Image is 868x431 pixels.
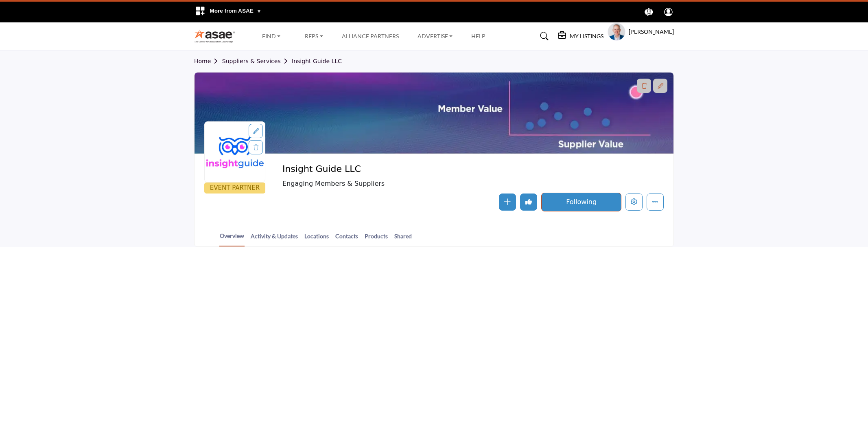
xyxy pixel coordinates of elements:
div: More from ASAE [190,2,267,22]
a: Advertise [412,31,459,42]
a: Overview [219,231,245,246]
h5: [PERSON_NAME] [629,28,674,36]
a: Alliance Partners [342,33,399,40]
button: Following [541,193,621,211]
a: Shared [394,232,412,246]
button: More details [647,194,664,211]
a: RFPs [299,31,329,42]
span: Engaging Members & Suppliers [282,179,543,189]
a: Find [256,31,286,42]
button: Show hide supplier dropdown [608,23,625,41]
a: Search [532,30,554,43]
img: site Logo [194,29,239,43]
h2: Insight Guide LLC [282,164,506,174]
a: Products [364,232,388,246]
a: Help [471,33,485,40]
h5: My Listings [570,33,603,40]
a: Suppliers & Services [222,58,292,64]
button: Edit company [625,194,643,211]
a: Home [194,58,222,64]
span: EVENT PARTNER [206,183,264,193]
div: Aspect Ratio:6:1,Size:1200x200px [653,79,667,93]
div: My Listings [558,31,603,41]
a: Insight Guide LLC [292,58,342,64]
a: Contacts [335,232,359,246]
div: Aspect Ratio:1:1,Size:400x400px [249,124,263,138]
span: More from ASAE [210,8,262,14]
a: Activity & Updates [250,232,298,246]
a: Locations [304,232,329,246]
button: Undo like [520,194,537,211]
